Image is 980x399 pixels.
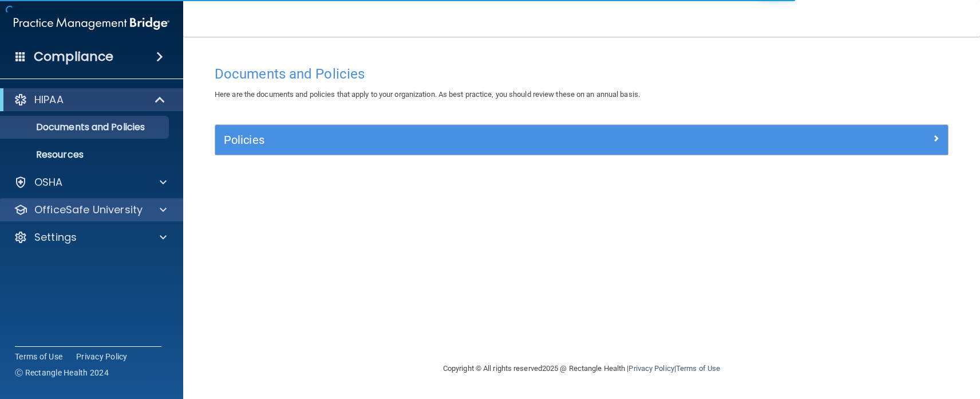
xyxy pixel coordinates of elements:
a: OfficeSafe University [14,203,167,217]
p: OfficeSafe University [34,203,143,217]
h4: Documents and Policies [215,66,949,81]
a: Policies [224,131,939,149]
h4: Compliance [34,49,113,65]
div: Copyright © All rights reserved 2025 @ Rectangle Health | | [373,350,791,387]
p: Documents and Policies [7,122,164,133]
a: Terms of Use [15,351,62,362]
a: OSHA [14,175,167,189]
a: Privacy Policy [629,364,674,373]
p: Settings [34,230,77,244]
p: OSHA [34,175,63,189]
a: Settings [14,230,167,244]
p: HIPAA [34,93,64,107]
a: Terms of Use [676,364,720,373]
a: HIPAA [14,93,166,107]
span: Ⓒ Rectangle Health 2024 [15,367,109,378]
h5: Policies [224,134,756,146]
span: Here are the documents and policies that apply to your organization. As best practice, you should... [215,90,640,99]
img: PMB logo [14,12,169,35]
p: Resources [7,149,164,161]
a: Privacy Policy [76,351,128,362]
